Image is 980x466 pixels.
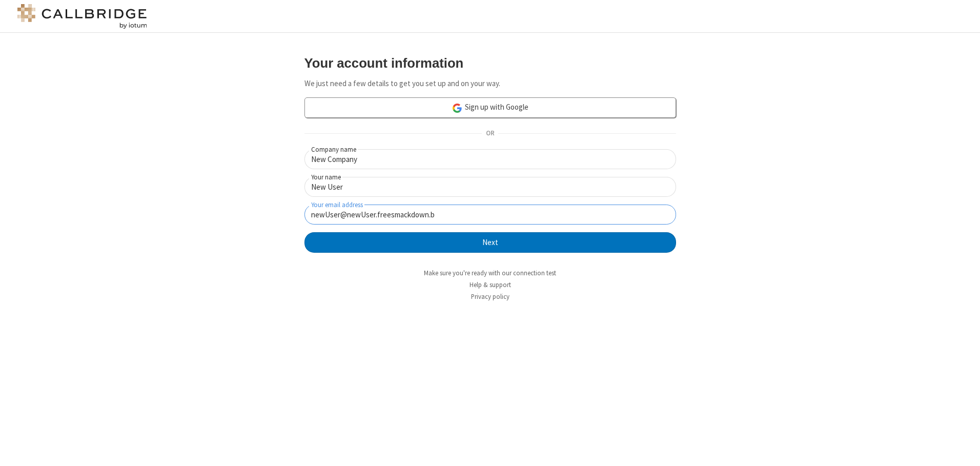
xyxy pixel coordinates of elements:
[471,292,509,301] a: Privacy policy
[482,127,498,141] span: OR
[452,103,463,114] img: google-icon.png
[15,4,149,29] img: logo@2x.png
[304,232,676,253] button: Next
[424,269,556,277] a: Make sure you're ready with our connection test
[304,205,676,225] input: Your email address
[304,78,676,90] p: We just need a few details to get you set up and on your way.
[469,280,511,289] a: Help & support
[304,149,676,169] input: Company name
[304,97,676,118] a: Sign up with Google
[304,177,676,197] input: Your name
[304,56,676,70] h3: Your account information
